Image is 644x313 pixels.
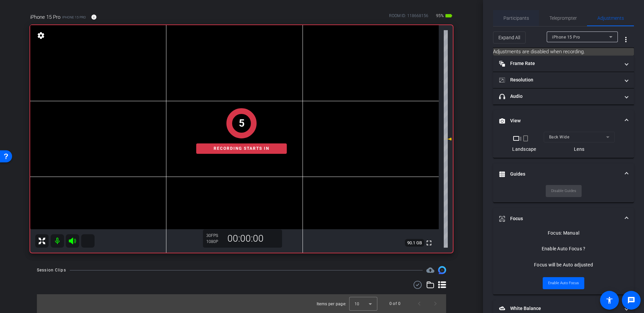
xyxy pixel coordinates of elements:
div: Session Clips [37,267,66,273]
mat-panel-title: Resolution [499,76,620,83]
div: Enable Auto Focus ? [542,245,586,252]
mat-expansion-panel-header: Audio [493,88,634,105]
mat-panel-title: Focus [499,215,620,222]
mat-panel-title: Guides [499,171,620,178]
div: Focus: Manual [548,230,579,236]
div: Landscape [512,146,536,152]
span: Participants [503,16,529,20]
span: Adjustments [597,16,624,20]
mat-panel-title: View [499,117,620,124]
span: Expand All [498,31,520,44]
button: Next page [427,296,443,312]
mat-card: Adjustments are disabled when recording. [493,48,634,56]
div: 5 [239,116,245,131]
button: More Options for Adjustments Panel [618,32,634,48]
button: Previous page [411,296,427,312]
div: Recording starts in [196,143,287,154]
div: Items per page: [317,301,346,307]
button: Expand All [493,32,526,44]
mat-expansion-panel-header: View [493,110,634,132]
div: Focus will be Auto adjusted [534,261,593,268]
mat-icon: message [627,296,635,304]
img: Session clips [438,266,446,274]
span: iPhone 15 Pro [552,35,580,40]
mat-panel-title: White Balance [499,305,620,312]
mat-expansion-panel-header: Guides [493,164,634,185]
mat-icon: accessibility [605,296,613,304]
mat-icon: cloud_upload [426,266,434,274]
mat-panel-title: Frame Rate [499,60,620,67]
span: Destinations for your clips [426,266,434,274]
div: View [493,132,634,158]
mat-expansion-panel-header: Frame Rate [493,56,634,72]
div: 0 of 0 [389,300,400,307]
div: Focus [493,230,634,295]
button: Enable Auto Focus [543,277,584,289]
mat-panel-title: Audio [499,93,620,100]
div: | [512,134,536,142]
mat-icon: more_vert [622,36,630,44]
span: Enable Auto Focus [548,278,579,288]
mat-expansion-panel-header: Resolution [493,72,634,88]
span: Teleprompter [549,16,577,20]
div: Guides [493,185,634,202]
mat-expansion-panel-header: Focus [493,208,634,230]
